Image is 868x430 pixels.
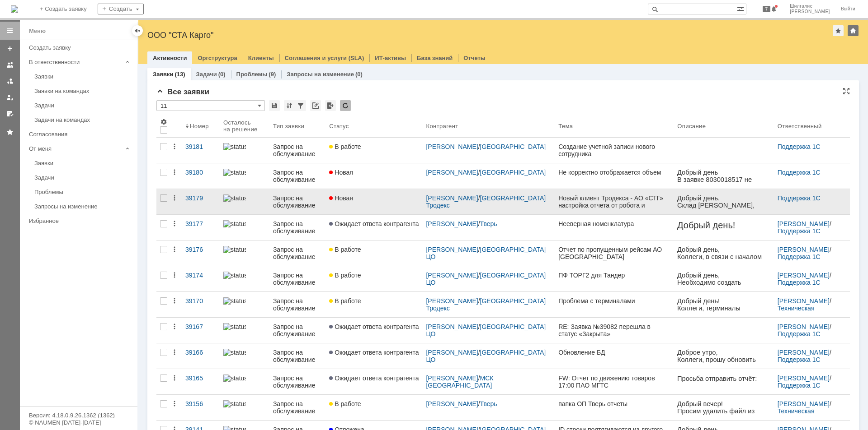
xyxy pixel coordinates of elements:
span: o [14,101,17,108]
div: Заявки на командах [34,88,132,94]
a: [PERSON_NAME] [426,400,478,407]
img: logo [11,5,18,13]
span: Моб. тел. [5,132,34,139]
a: Тверь [480,220,497,227]
a: Перейти на домашнюю страницу [11,5,18,13]
div: Действия [171,143,178,150]
div: Запрос на обслуживание [273,220,322,235]
a: Ожидает ответа контрагента [325,215,422,240]
span: ru [52,101,57,108]
a: База знаний [417,55,453,61]
a: [GEOGRAPHIC_DATA] ЦО [426,272,547,286]
div: Создать [98,4,144,14]
a: [PERSON_NAME] [426,323,478,330]
div: Запрос на обслуживание [273,194,322,209]
a: Отчеты [463,55,486,61]
div: Отчет по пропущенным рейсам АО [GEOGRAPHIC_DATA] [558,246,670,260]
div: Заявки [34,160,132,166]
a: statusbar-100 (1).png [220,343,269,369]
a: statusbar-100 (1).png [220,266,269,291]
span: В работе [329,246,361,253]
div: Запрос на обслуживание [273,349,322,363]
span: Шилгалис [790,4,830,9]
div: Согласования [29,131,132,138]
a: Новый клиент Тродекса - АО «СТГ» настройка отчета от робота и настройка МХ по ЭДО [555,189,674,214]
span: 8- [5,125,14,134]
span: [PERSON_NAME] [790,9,830,14]
a: МСК [GEOGRAPHIC_DATA] [426,375,495,389]
span: @ [40,129,47,137]
span: 84 [41,135,51,145]
a: В работе [325,138,422,163]
a: statusbar-100 (1).png [220,138,269,163]
a: Запросы на изменение [31,199,136,213]
a: 39174 [182,266,220,291]
a: В работе [325,395,422,420]
div: 39179 [185,194,216,202]
a: Запрос на обслуживание [269,138,325,163]
a: Заявки [153,71,173,78]
a: 39166 [182,343,220,369]
span: Расширенный поиск [737,4,746,13]
a: Поддержка 1С [778,356,821,363]
span: . [22,167,24,174]
span: В работе [329,400,361,407]
a: Поддержка 1С [778,279,821,286]
a: [PERSON_NAME] [426,143,478,150]
a: Запрос на обслуживание [269,343,325,369]
span: . [75,129,77,137]
div: 39176 [185,246,216,253]
div: 39167 [185,323,216,330]
span: Ожидает ответа контрагента [329,220,419,227]
a: Тверь [480,400,497,407]
div: Запрос на обслуживание [273,272,322,286]
a: Техническая поддержка [778,305,816,319]
a: Задачи на командах [31,113,136,127]
a: statusbar-0 (1).png [220,395,269,420]
a: 39167 [182,318,220,343]
img: statusbar-0 (1).png [223,400,246,407]
div: Задачи на командах [34,116,132,123]
span: b [51,135,56,145]
a: Мои согласования [3,106,17,121]
a: Согласования [25,127,136,141]
th: Контрагент [422,115,555,138]
a: Задачи [31,98,136,112]
a: FW: Отчет по движению товаров 17:00 ПАО МГТС [GEOGRAPHIC_DATA] от [DATE] [555,369,674,394]
a: [PERSON_NAME] [778,323,830,330]
a: Поддержка 1С [778,227,821,235]
th: Статус [325,115,422,138]
div: (0) [355,71,363,78]
div: На всю страницу [843,88,850,95]
span: ООО «СТА Карго» [5,60,58,66]
img: statusbar-100 (1).png [223,375,246,382]
span: TotalGroup [14,108,47,116]
span: [PERSON_NAME] [5,102,55,109]
a: Обновление БД [555,343,674,369]
img: statusbar-100 (1).png [223,143,246,150]
a: Активности [153,55,187,61]
span: - [12,108,14,116]
a: Отчет по пропущенным рейсам АО [GEOGRAPHIC_DATA] [555,240,674,266]
i: 7 921 350 13 69 [39,67,82,74]
span: + [26,140,30,147]
span: . [47,108,49,116]
div: Экспорт списка [325,100,336,111]
div: ООО "СТА Карго" [147,31,833,40]
span: 8- [57,135,65,145]
span: . [34,129,36,137]
div: Проблемы [34,189,132,195]
a: В работе [325,266,422,291]
span: Все заявки [156,88,209,96]
a: Не корректно отображается объем [555,163,674,189]
span: p [36,129,40,137]
a: [PERSON_NAME] [426,169,478,176]
a: [PERSON_NAME] [426,297,478,305]
a: Проблема с терминалами [555,292,674,317]
span: В работе [329,272,361,279]
img: statusbar-100 (1).png [223,246,246,253]
div: Запрос на обслуживание [273,400,322,415]
a: Поддержка 1С [778,143,821,150]
b: АО «СТГ» [21,14,52,22]
span: 07 [66,114,76,124]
